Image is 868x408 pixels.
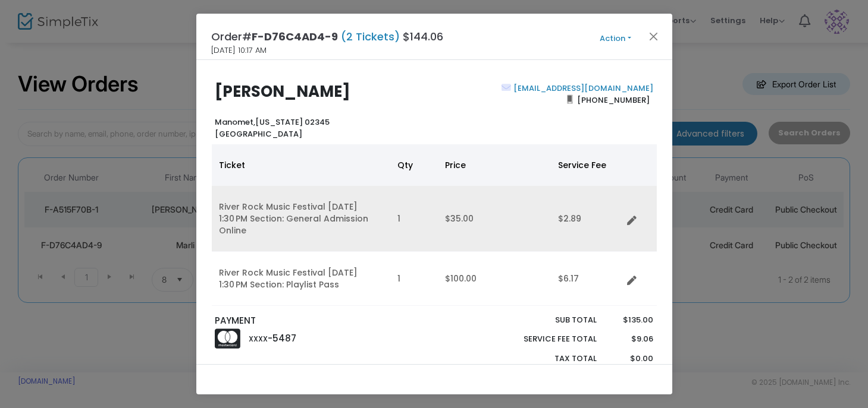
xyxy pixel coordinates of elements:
p: PAYMENT [215,314,428,328]
span: [DATE] 10:17 AM [211,45,267,56]
span: (2 Tickets) [338,29,403,44]
b: [US_STATE] 02345 [GEOGRAPHIC_DATA] [215,116,330,140]
p: Sub total [496,314,597,326]
p: Tax Total [496,353,597,365]
td: $100.00 [438,252,551,306]
p: $0.00 [609,353,653,365]
th: Qty [390,144,438,186]
td: $2.89 [551,186,622,252]
a: [EMAIL_ADDRESS][DOMAIN_NAME] [511,83,653,94]
p: $9.06 [609,333,653,345]
td: River Rock Music Festival [DATE] 1:30 PM Section: General Admission Online [212,186,390,252]
b: [PERSON_NAME] [215,81,350,102]
p: Service Fee Total [496,333,597,345]
button: Action [580,32,651,45]
span: XXXX [249,334,268,344]
td: River Rock Music Festival [DATE] 1:30 PM Section: Playlist Pass [212,252,390,306]
th: Ticket [212,144,390,186]
h4: Order# $144.06 [211,29,443,45]
button: Close [645,29,661,44]
span: Manomet, [215,116,255,128]
td: 1 [390,186,438,252]
span: [PHONE_NUMBER] [573,90,653,109]
span: -5487 [268,332,296,344]
p: $135.00 [609,314,653,326]
div: Data table [212,144,657,306]
th: Price [438,144,551,186]
span: F-D76C4AD4-9 [252,29,338,44]
td: $6.17 [551,252,622,306]
td: $35.00 [438,186,551,252]
th: Service Fee [551,144,622,186]
td: 1 [390,252,438,306]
